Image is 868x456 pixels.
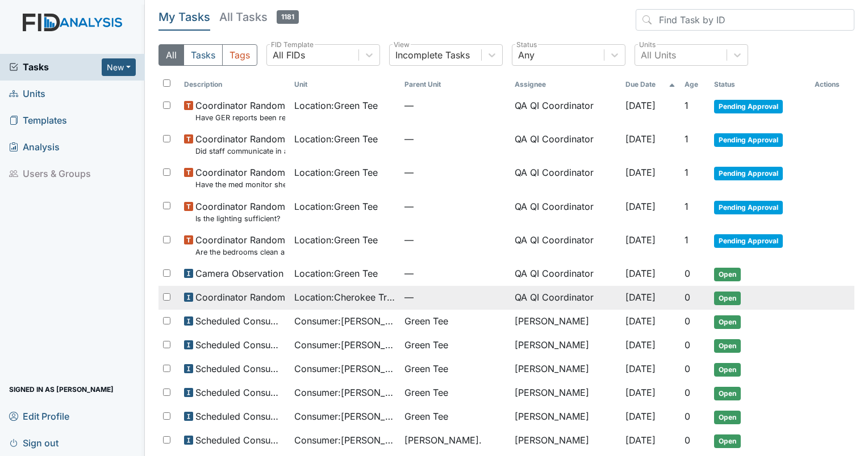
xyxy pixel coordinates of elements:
[625,339,656,351] span: [DATE]
[714,363,741,377] span: Open
[294,132,378,146] span: Location : Green Tee
[510,429,620,453] td: [PERSON_NAME]
[9,138,60,156] span: Analysis
[195,338,285,352] span: Scheduled Consumer Chart Review
[294,409,395,423] span: Consumer : [PERSON_NAME]
[195,166,285,190] span: Coordinator Random Have the med monitor sheets been filled out?
[625,201,656,212] span: [DATE]
[714,133,783,147] span: Pending Approval
[714,339,741,353] span: Open
[9,434,59,451] span: Sign out
[400,75,510,94] th: Toggle SortBy
[180,75,290,94] th: Toggle SortBy
[714,434,741,448] span: Open
[195,362,285,375] span: Scheduled Consumer Chart Review
[685,363,690,374] span: 0
[163,79,170,87] input: Toggle All Rows Selected
[621,75,681,94] th: Toggle SortBy
[685,315,690,327] span: 0
[714,292,741,305] span: Open
[404,166,506,179] span: —
[294,200,378,213] span: Location : Green Tee
[294,233,378,247] span: Location : Green Tee
[9,381,114,398] span: Signed in as [PERSON_NAME]
[9,112,67,129] span: Templates
[9,60,102,74] a: Tasks
[158,44,257,66] div: Type filter
[195,386,285,399] span: Scheduled Consumer Chart Review
[685,100,688,111] span: 1
[510,262,620,286] td: QA QI Coordinator
[9,407,69,425] span: Edit Profile
[510,310,620,333] td: [PERSON_NAME]
[714,201,783,214] span: Pending Approval
[510,161,620,195] td: QA QI Coordinator
[158,44,184,66] button: All
[714,167,783,180] span: Pending Approval
[404,267,506,280] span: —
[510,381,620,405] td: [PERSON_NAME]
[219,9,299,25] h5: All Tasks
[641,48,676,62] div: All Units
[714,315,741,329] span: Open
[510,333,620,357] td: [PERSON_NAME]
[195,132,285,157] span: Coordinator Random Did staff communicate in a positive demeanor with consumers?
[518,48,535,62] div: Any
[714,411,741,424] span: Open
[404,290,506,304] span: —
[404,314,448,328] span: Green Tee
[195,99,285,123] span: Coordinator Random Have GER reports been reviewed by managers within 72 hours of occurrence?
[294,314,395,328] span: Consumer : [PERSON_NAME]
[625,292,656,303] span: [DATE]
[294,267,378,280] span: Location : Green Tee
[714,268,741,281] span: Open
[294,99,378,112] span: Location : Green Tee
[510,405,620,429] td: [PERSON_NAME]
[625,234,656,246] span: [DATE]
[510,195,620,229] td: QA QI Coordinator
[636,9,854,31] input: Find Task by ID
[404,338,448,352] span: Green Tee
[680,75,710,94] th: Toggle SortBy
[625,268,656,279] span: [DATE]
[625,315,656,327] span: [DATE]
[625,411,656,422] span: [DATE]
[404,433,482,447] span: [PERSON_NAME].
[685,339,690,351] span: 0
[294,290,395,304] span: Location : Cherokee Trail
[510,128,620,161] td: QA QI Coordinator
[195,213,285,224] small: Is the lighting sufficient?
[404,99,506,112] span: —
[183,44,223,66] button: Tasks
[685,411,690,422] span: 0
[195,433,285,447] span: Scheduled Consumer Chart Review
[195,290,285,304] span: Coordinator Random
[195,314,285,328] span: Scheduled Consumer Chart Review
[404,132,506,146] span: —
[685,234,688,246] span: 1
[685,387,690,398] span: 0
[195,233,285,257] span: Coordinator Random Are the bedrooms clean and in good repair?
[195,179,285,190] small: Have the med monitor sheets been filled out?
[625,100,656,111] span: [DATE]
[685,133,688,145] span: 1
[714,234,783,248] span: Pending Approval
[714,387,741,400] span: Open
[294,433,395,447] span: Consumer : [PERSON_NAME]
[195,112,285,123] small: Have GER reports been reviewed by managers within 72 hours of occurrence?
[510,357,620,381] td: [PERSON_NAME]
[404,200,506,213] span: —
[510,286,620,310] td: QA QI Coordinator
[195,409,285,423] span: Scheduled Consumer Chart Review
[404,409,448,423] span: Green Tee
[404,233,506,247] span: —
[685,268,690,279] span: 0
[810,75,854,94] th: Actions
[710,75,810,94] th: Toggle SortBy
[277,10,299,24] span: 1181
[273,48,305,62] div: All FIDs
[158,9,210,25] h5: My Tasks
[294,362,395,375] span: Consumer : [PERSON_NAME]
[195,247,285,257] small: Are the bedrooms clean and in good repair?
